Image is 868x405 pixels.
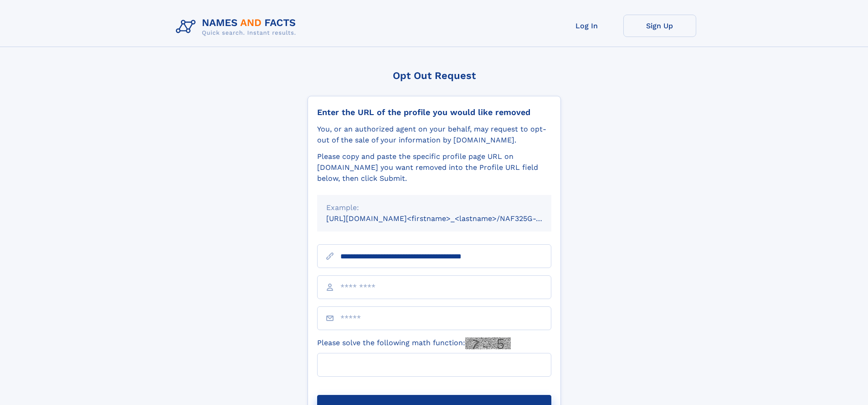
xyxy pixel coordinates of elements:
small: [URL][DOMAIN_NAME]<firstname>_<lastname>/NAF325G-xxxxxxxx [326,214,569,223]
div: Example: [326,202,542,213]
div: Please copy and paste the specific profile page URL on [DOMAIN_NAME] you want removed into the Pr... [317,151,551,184]
img: Logo Names and Facts [172,15,303,39]
label: Please solve the following math function: [317,337,511,349]
a: Sign Up [623,15,696,37]
div: Opt Out Request [308,70,561,81]
a: Log In [550,15,623,37]
div: Enter the URL of the profile you would like removed [317,107,551,117]
div: You, or an authorized agent on your behalf, may request to opt-out of the sale of your informatio... [317,124,551,146]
